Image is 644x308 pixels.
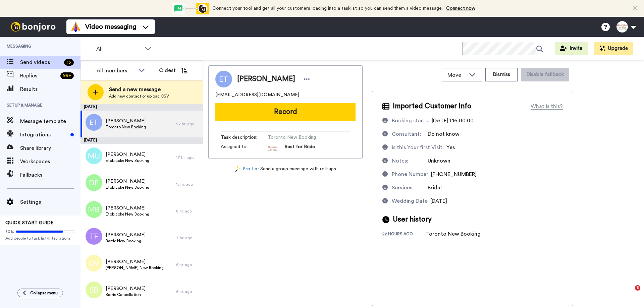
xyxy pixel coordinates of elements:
span: Connect your tool and get all your customers loading into a tasklist so you can send them a video... [212,6,443,11]
span: QUICK START GUIDE [5,221,54,225]
img: tf.png [86,228,102,245]
div: What is this? [531,102,563,110]
span: Imported Customer Info [393,101,471,111]
img: magic-wand.svg [235,166,241,173]
span: Bridal [428,185,442,190]
span: [PHONE_NUMBER] [431,172,477,177]
span: Fallbacks [20,171,80,179]
div: 15 hr. ago [176,182,200,187]
div: 99 + [60,72,74,79]
span: Send videos [20,58,61,66]
span: Assigned to: [221,143,268,153]
span: Settings [20,198,80,206]
img: sb.png [86,282,102,298]
span: Task description : [221,134,268,141]
span: [PERSON_NAME] [106,205,149,211]
span: Do not know [428,131,460,137]
span: Video messaging [85,22,136,32]
a: Pro tip [235,166,257,173]
div: All members [97,67,135,75]
button: Upgrade [594,42,633,55]
button: Disable fallback [521,68,569,81]
span: [PERSON_NAME] [237,74,295,84]
span: [PERSON_NAME] [106,232,146,238]
div: [DATE] [80,137,203,144]
span: Add new contact or upload CSV [109,94,169,99]
span: Collapse menu [30,290,58,296]
div: Phone Number [392,170,428,178]
div: 17 hr. ago [176,155,200,160]
span: [PERSON_NAME] [106,285,146,292]
button: Collapse menu [17,289,63,297]
div: Toronto New Booking [426,230,481,238]
button: Dismiss [485,68,518,81]
div: Consultant: [392,130,421,138]
span: [DATE] [430,198,447,204]
span: User history [393,214,432,225]
img: mu.png [86,147,102,164]
span: 80% [5,229,14,234]
button: Record [215,103,356,121]
span: Replies [20,72,58,80]
span: [EMAIL_ADDRESS][DOMAIN_NAME] [215,91,299,98]
span: Integrations [20,131,68,139]
span: 6 [635,285,640,291]
span: Etobicoke New Booking [106,211,149,217]
div: 8 hr. ago [176,208,200,214]
span: [PERSON_NAME] [106,151,149,158]
div: - Send a group message with roll-ups [208,166,363,173]
img: mb.png [86,201,102,218]
div: [DATE] [80,104,203,111]
span: Yes [446,145,455,150]
span: Results [20,85,80,93]
img: 91623c71-7e9f-4b80-8d65-0a2994804f61-1625177954.jpg [268,143,278,153]
img: et.png [86,114,102,131]
div: animation [172,3,209,14]
span: Message template [20,117,80,125]
img: Image of Ezgi Takmaz [215,71,232,87]
div: Is this Your first Visit: [392,143,444,151]
span: Add people to task list/Integrations [5,236,75,241]
span: Etobicoke New Booking [106,158,149,163]
button: Invite [555,42,588,55]
span: Barrie Cancellation [106,292,146,297]
div: 13 [64,59,74,66]
img: df.png [86,174,102,191]
div: Booking starts: [392,117,429,125]
span: [PERSON_NAME] [106,258,164,265]
span: Workspaces [20,158,80,166]
span: Barrie New Booking [106,238,146,244]
img: ov.png [86,255,102,271]
span: [DATE]T16:00:00 [432,118,474,123]
span: Send a new message [109,85,169,94]
img: bj-logo-header-white.svg [8,22,58,32]
iframe: Intercom live chat [621,285,637,301]
div: Wedding Date [392,197,428,205]
div: 22 hr. ago [176,121,200,127]
span: Toronto New Booking [268,134,331,141]
span: [PERSON_NAME] [106,118,146,124]
span: Best for Bride [284,143,315,153]
button: Oldest [154,64,193,77]
div: 6 hr. ago [176,289,200,294]
span: Etobicoke New Booking [106,185,149,190]
span: [PERSON_NAME] [106,178,149,185]
div: 6 hr. ago [176,262,200,267]
span: Unknown [428,158,450,164]
div: 22 hours ago [382,231,426,238]
span: All [96,45,141,53]
span: Share library [20,144,80,152]
img: vm-color.svg [70,21,81,32]
div: 7 hr. ago [176,235,200,241]
a: Connect now [446,6,475,11]
div: Services: [392,184,414,192]
div: Notes: [392,157,408,165]
span: Move [447,71,466,79]
span: [PERSON_NAME] New Booking [106,265,164,270]
span: Toronto New Booking [106,124,146,130]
